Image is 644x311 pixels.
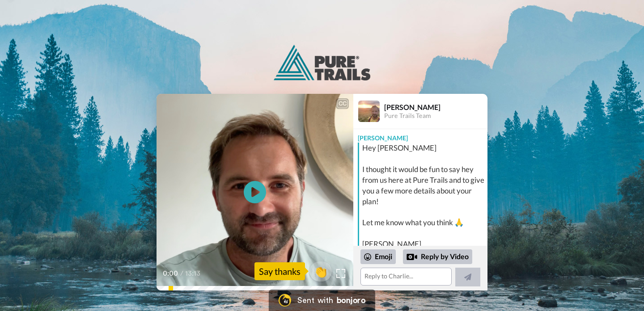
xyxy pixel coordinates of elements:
div: [PERSON_NAME] [384,103,487,111]
div: Reply by Video [403,249,472,265]
div: bonjoro [337,296,365,304]
div: Emoji [360,249,396,264]
div: Hey [PERSON_NAME] I thought it would be fun to say hey from us here at Pure Trails and to give yo... [362,143,485,250]
button: 👏 [309,261,332,282]
img: Profile Image [358,101,380,122]
img: Full screen [336,269,345,278]
span: 0:00 [163,268,178,279]
div: [PERSON_NAME] [353,129,487,143]
img: logo [274,45,370,80]
div: Pure Trails Team [384,112,487,120]
div: Sent with [297,296,333,304]
div: Reply by Video [407,252,417,262]
img: Bonjoro Logo [279,294,291,307]
span: 👏 [309,264,332,278]
a: Bonjoro LogoSent withbonjoro [269,290,375,311]
span: 13:13 [185,268,201,279]
div: Say thanks [254,262,305,280]
div: CC [337,99,348,108]
span: / [180,268,183,279]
